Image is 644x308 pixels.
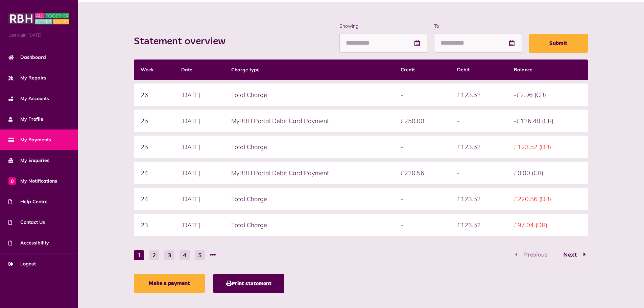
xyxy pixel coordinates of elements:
td: - [450,110,507,132]
button: Go to page 5 [195,250,205,260]
td: - [394,136,450,158]
span: Help Centre [8,198,48,205]
a: Make a payment [134,274,205,293]
td: [DATE] [174,136,224,158]
td: £123.52 (DR) [507,136,588,158]
td: [DATE] [174,214,224,236]
td: [DATE] [174,162,224,184]
span: Next [558,252,582,258]
span: My Payments [8,136,51,143]
button: Print statement [213,274,284,293]
span: My Accounts [8,95,49,102]
td: [DATE] [174,84,224,106]
td: 24 [134,162,174,184]
button: Submit [529,34,588,53]
th: Debit [450,60,507,80]
td: [DATE] [174,188,224,210]
td: MyRBH Portal Debit Card Payment [224,110,394,132]
th: Credit [394,60,450,80]
td: - [394,84,450,106]
td: Total Charge [224,188,394,210]
button: Go to page 2 [149,250,159,260]
span: Dashboard [8,54,46,61]
th: Week [134,60,174,80]
td: 23 [134,214,174,236]
span: Last login: [DATE] [8,32,69,38]
label: To [434,23,522,30]
td: [DATE] [174,110,224,132]
h2: Statement overview [134,35,232,48]
td: MyRBH Portal Debit Card Payment [224,162,394,184]
td: £0.00 (CR) [507,162,588,184]
span: My Notifications [8,177,57,185]
td: - [450,162,507,184]
td: 25 [134,110,174,132]
span: My Enquiries [8,157,49,164]
td: £123.52 [450,214,507,236]
td: £220.56 (DR) [507,188,588,210]
td: £123.52 [450,136,507,158]
span: Contact Us [8,219,45,226]
td: 24 [134,188,174,210]
td: £123.52 [450,188,507,210]
button: Go to page 2 [556,250,588,260]
td: £250.00 [394,110,450,132]
td: - [394,188,450,210]
span: Logout [8,260,36,267]
td: - [394,214,450,236]
th: Date [174,60,224,80]
span: My Repairs [8,74,46,81]
label: Showing [339,23,427,30]
td: Total Charge [224,136,394,158]
td: -£126.48 (CR) [507,110,588,132]
span: My Profile [8,116,43,123]
button: Go to page 3 [164,250,174,260]
img: MyRBH [8,12,69,25]
td: Total Charge [224,214,394,236]
td: 25 [134,136,174,158]
td: 26 [134,84,174,106]
td: £123.52 [450,84,507,106]
button: Go to page 4 [180,250,190,260]
td: -£2.96 (CR) [507,84,588,106]
span: Accessibility [8,239,49,246]
th: Charge type [224,60,394,80]
td: Total Charge [224,84,394,106]
span: 0 [8,177,16,185]
td: £97.04 (DR) [507,214,588,236]
td: £220.56 [394,162,450,184]
th: Balance [507,60,588,80]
